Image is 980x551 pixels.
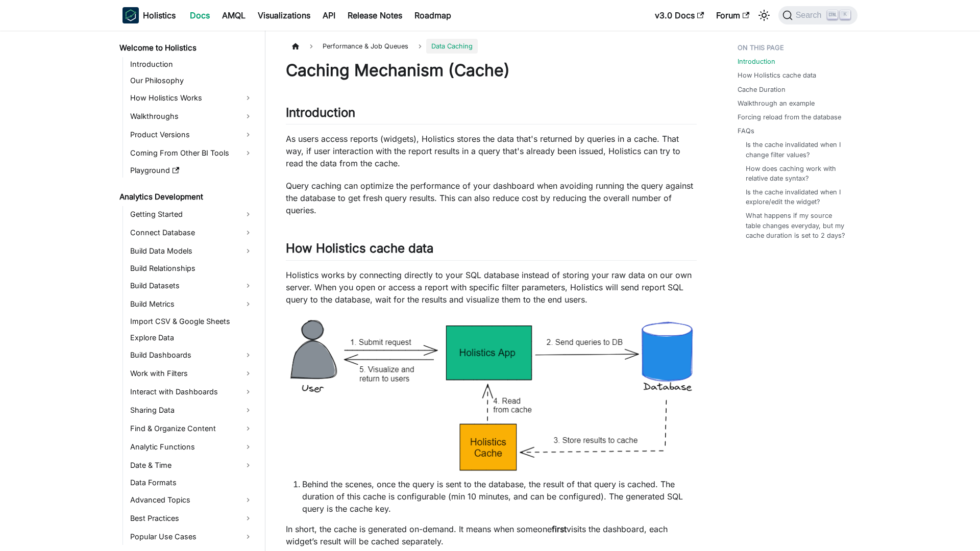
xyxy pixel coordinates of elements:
[127,365,256,382] a: Work with Filters
[302,478,697,515] li: Behind the scenes, once the query is sent to the database, the result of that query is cached. Th...
[317,39,413,54] span: Performance & Job Queues
[286,180,697,216] p: Query caching can optimize the performance of your dashboard when avoiding running the query agai...
[552,524,567,534] strong: first
[143,9,176,21] b: Holistics
[116,190,256,204] a: Analytics Development
[127,492,256,508] a: Advanced Topics
[738,85,786,94] a: Cache Duration
[127,163,256,178] a: Playground
[793,11,828,20] span: Search
[127,243,256,259] a: Build Data Models
[127,331,256,345] a: Explore Data
[127,57,256,71] a: Introduction
[649,7,710,23] a: v3.0 Docs
[122,7,139,23] img: Holistics
[127,224,256,241] a: Connect Database
[746,140,847,159] a: Is the cache invalidated when I change filter values?
[746,187,847,207] a: Is the cache invalidated when I explore/edit the widget?
[127,206,256,222] a: Getting Started
[127,296,256,312] a: Build Metrics
[127,510,256,527] a: Best Practices
[127,261,256,275] a: Build Relationships
[127,90,256,106] a: How Holistics Works
[316,7,341,23] a: API
[286,269,697,306] p: Holistics works by connecting directly to your SQL database instead of storing your raw data on o...
[778,6,857,24] button: Search (Ctrl+K)
[112,31,265,551] nav: Docs sidebar
[286,523,697,547] p: In short, the cache is generated on-demand. It means when someone visits the dashboard, each widg...
[127,457,256,473] a: Date & Time
[738,57,775,66] a: Introduction
[746,164,847,183] a: How does caching work with relative date syntax?
[746,211,847,240] a: What happens if my source table changes everyday, but my cache duration is set to 2 days?
[122,7,176,23] a: HolisticsHolistics
[426,39,478,54] span: Data Caching
[127,475,256,490] a: Data Formats
[127,402,256,418] a: Sharing Data
[286,105,697,124] h2: Introduction
[738,112,841,122] a: Forcing reload from the database
[127,529,256,545] a: Popular Use Cases
[127,108,256,124] a: Walkthroughs
[127,420,256,437] a: Find & Organize Content
[127,439,256,455] a: Analytic Functions
[127,314,256,329] a: Import CSV & Google Sheets
[286,60,697,81] h1: Caching Mechanism (Cache)
[127,145,256,161] a: Coming From Other BI Tools
[286,39,697,54] nav: Breadcrumbs
[738,70,816,80] a: How Holistics cache data
[127,384,256,400] a: Interact with Dashboards
[286,316,697,475] img: Cache Mechanism
[252,7,316,23] a: Visualizations
[184,7,216,23] a: Docs
[127,347,256,363] a: Build Dashboards
[408,7,457,23] a: Roadmap
[738,126,754,136] a: FAQs
[286,241,697,260] h2: How Holistics cache data
[286,39,305,54] a: Home page
[341,7,408,23] a: Release Notes
[127,73,256,88] a: Our Philosophy
[127,127,256,143] a: Product Versions
[286,133,697,169] p: As users access reports (widgets), Holistics stores the data that's returned by queries in a cach...
[840,10,850,19] kbd: K
[116,41,256,55] a: Welcome to Holistics
[127,278,256,294] a: Build Datasets
[756,7,772,23] button: Switch between dark and light mode (currently light mode)
[710,7,755,23] a: Forum
[738,98,815,108] a: Walkthrough an example
[216,7,252,23] a: AMQL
